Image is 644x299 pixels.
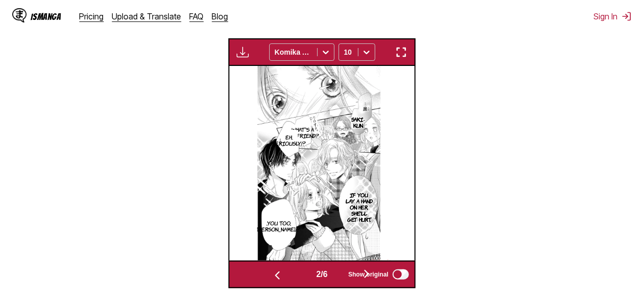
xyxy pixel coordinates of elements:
a: Pricing [80,11,104,21]
img: Sign out [622,11,632,21]
img: Enter fullscreen [395,46,407,58]
a: Blog [212,11,228,21]
img: Previous page [271,269,284,282]
input: Show original [393,269,409,280]
span: Show original [348,271,389,278]
img: IsManga Logo [12,8,27,22]
img: Download translated images [237,46,249,58]
span: 2 / 6 [316,270,327,279]
p: What's a boyfriend? [285,124,321,141]
p: If you lay a hand on her, she'll get hurt. [343,190,375,224]
img: Manga Panel [252,66,392,261]
button: Sign In [594,11,632,21]
p: ...You too, [PERSON_NAME]!? [255,218,302,234]
a: FAQ [190,11,204,21]
div: IsManga [31,12,61,21]
a: Upload & Translate [112,11,182,21]
p: Eh... Seriously!? [270,132,308,148]
a: IsManga LogoIsManga [12,8,80,25]
p: Saki-kun. [350,114,367,130]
